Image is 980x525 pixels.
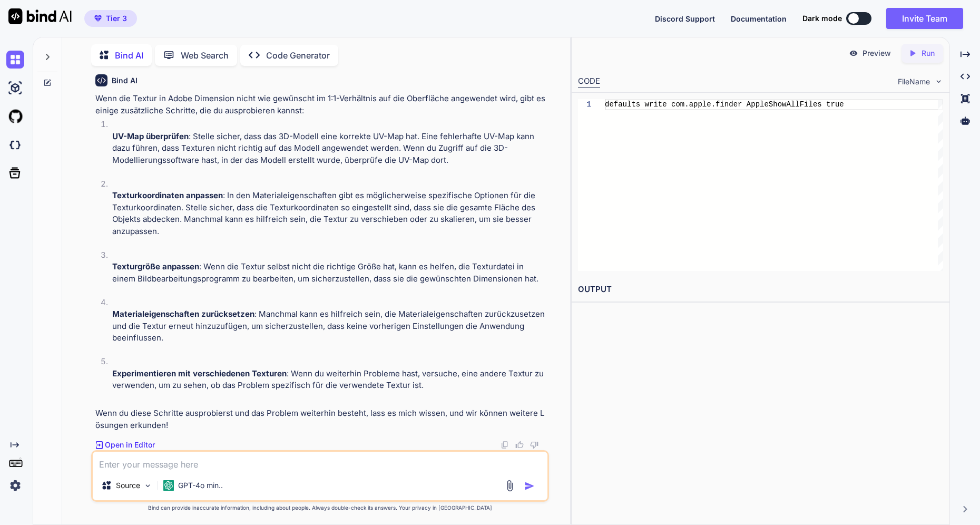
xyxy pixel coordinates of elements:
[106,13,127,24] span: Tier 3
[886,8,963,29] button: Invite Team
[863,48,891,59] p: Preview
[112,190,547,237] p: : In den Materialeigenschaften gibt es möglicherweise spezifische Optionen für die Texturkoordina...
[605,100,813,109] span: defaults write com.apple.finder AppleShowAllFil
[95,93,547,116] p: Wenn die Textur in Adobe Dimension nicht wie gewünscht im 1:1-Verhältnis auf die Oberfläche angew...
[178,480,223,491] p: GPT-4o min..
[112,131,547,167] p: : Stelle sicher, dass das 3D-Modell eine korrekte UV-Map hat. Eine fehlerhafte UV-Map kann dazu f...
[116,480,140,491] p: Source
[6,477,24,494] img: settings
[115,49,143,62] p: Bind AI
[163,480,174,491] img: GPT-4o mini
[181,49,229,62] p: Web Search
[802,13,842,24] span: Dark mode
[112,368,547,392] p: : Wenn du weiterhin Probleme hast, versuche, eine andere Textur zu verwenden, um zu sehen, ob das...
[6,79,24,97] img: ai-studio
[105,440,155,450] p: Open in Editor
[6,136,24,154] img: darkCloudIdeIcon
[112,261,199,271] strong: Texturgröße anpassen
[849,48,858,58] img: preview
[515,441,524,449] img: like
[94,15,102,22] img: premium
[504,480,516,492] img: attachment
[922,48,935,59] p: Run
[84,10,137,27] button: premiumTier 3
[572,277,949,302] h2: OUTPUT
[578,99,591,110] div: 1
[934,77,943,86] img: chevron down
[898,76,930,87] span: FileName
[530,441,538,449] img: dislike
[112,190,223,200] strong: Texturkoordinaten anpassen
[813,100,844,109] span: es true
[731,14,787,23] span: Documentation
[655,14,715,23] span: Discord Support
[112,308,547,344] p: : Manchmal kann es hilfreich sein, die Materialeigenschaften zurückzusetzen und die Textur erneut...
[6,108,24,125] img: githubLight
[112,368,287,378] strong: Experimentieren mit verschiedenen Texturen
[112,261,547,285] p: : Wenn die Textur selbst nicht die richtige Größe hat, kann es helfen, die Texturdatei in einem B...
[731,13,787,24] button: Documentation
[91,504,549,512] p: Bind can provide inaccurate information, including about people. Always double-check its answers....
[501,441,509,449] img: copy
[266,49,330,62] p: Code Generator
[112,75,138,86] h6: Bind AI
[6,51,24,69] img: chat
[112,309,254,319] strong: Materialeigenschaften zurücksetzen
[8,8,72,24] img: Bind AI
[578,75,600,88] div: CODE
[524,481,535,491] img: icon
[143,481,152,490] img: Pick Models
[655,13,715,24] button: Discord Support
[95,407,547,431] p: Wenn du diese Schritte ausprobierst und das Problem weiterhin besteht, lass es mich wissen, und w...
[112,131,189,141] strong: UV-Map überprüfen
